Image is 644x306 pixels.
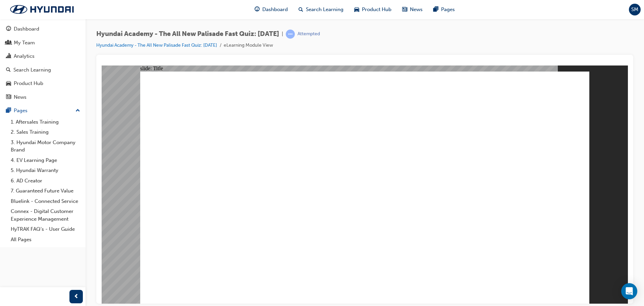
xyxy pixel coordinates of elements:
[14,107,28,115] div: Pages
[3,104,83,117] button: Pages
[298,31,320,37] div: Attempted
[75,106,80,115] span: up-icon
[6,26,11,32] span: guage-icon
[6,81,11,87] span: car-icon
[354,5,359,14] span: car-icon
[428,3,460,16] a: pages-iconPages
[6,67,11,73] span: search-icon
[262,6,288,13] span: Dashboard
[3,77,83,90] a: Product Hub
[286,30,295,39] span: learningRecordVerb_ATTEMPT-icon
[14,52,35,60] div: Analytics
[3,2,80,16] img: Trak
[8,117,83,127] a: 1. Aftersales Training
[6,53,11,59] span: chart-icon
[14,39,35,47] div: My Team
[441,6,455,13] span: Pages
[249,3,293,16] a: guage-iconDashboard
[402,5,407,14] span: news-icon
[8,176,83,186] a: 6. AD Creator
[410,6,423,13] span: News
[224,42,273,49] li: eLearning Module View
[8,224,83,234] a: HyTRAK FAQ's - User Guide
[8,206,83,224] a: Connex - Digital Customer Experience Management
[96,42,217,48] a: Hyundai Academy - The All New Palisade Fast Quiz: [DATE]
[6,108,11,114] span: pages-icon
[8,165,83,176] a: 5. Hyundai Warranty
[74,293,79,301] span: prev-icon
[6,40,11,46] span: people-icon
[13,66,51,74] div: Search Learning
[8,127,83,137] a: 2. Sales Training
[349,3,397,16] a: car-iconProduct Hub
[3,50,83,62] a: Analytics
[8,155,83,166] a: 4. EV Learning Page
[3,91,83,103] a: News
[3,37,83,49] a: My Team
[397,3,428,16] a: news-iconNews
[299,5,303,14] span: search-icon
[306,6,343,13] span: Search Learning
[14,93,26,101] div: News
[3,64,83,76] a: Search Learning
[621,283,637,299] div: Open Intercom Messenger
[14,25,39,33] div: Dashboard
[3,21,83,104] button: DashboardMy TeamAnalyticsSearch LearningProduct HubNews
[14,80,43,87] div: Product Hub
[629,4,641,15] button: SM
[282,30,283,38] span: |
[8,186,83,196] a: 7. Guaranteed Future Value
[6,94,11,100] span: news-icon
[3,23,83,35] a: Dashboard
[8,137,83,155] a: 3. Hyundai Motor Company Brand
[631,6,638,13] span: SM
[96,30,279,38] span: Hyundai Academy - The All New Palisade Fast Quiz: [DATE]
[362,6,391,13] span: Product Hub
[8,234,83,245] a: All Pages
[8,196,83,207] a: Bluelink - Connected Service
[433,5,438,14] span: pages-icon
[293,3,349,16] a: search-iconSearch Learning
[255,5,260,14] span: guage-icon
